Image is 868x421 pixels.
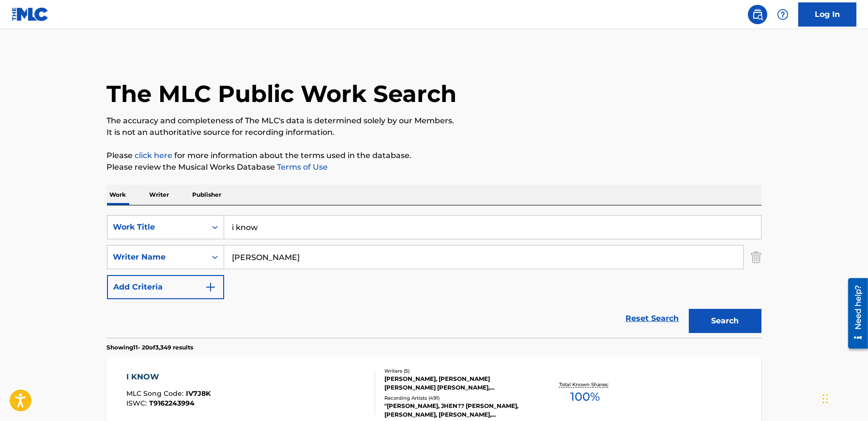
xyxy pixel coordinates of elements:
div: Help [773,5,792,24]
img: help [777,9,789,20]
a: Reset Search [621,308,684,329]
a: click here [135,151,173,160]
div: Drag [822,384,828,413]
img: 9d2ae6d4665cec9f34b9.svg [205,281,216,293]
iframe: Resource Center [841,274,868,352]
div: Writer Name [113,251,200,263]
p: Please review the Musical Works Database [107,161,761,173]
a: Terms of Use [275,162,328,172]
img: MLC Logo [12,7,49,21]
img: Delete Criterion [751,245,761,269]
button: Search [689,309,761,333]
div: [PERSON_NAME], [PERSON_NAME] [PERSON_NAME] [PERSON_NAME], [PERSON_NAME] [PERSON_NAME] [384,375,531,392]
div: I KNOW [126,371,211,383]
p: Showing 11 - 20 of 3,349 results [107,343,194,352]
form: Search Form [107,215,761,338]
a: Public Search [748,5,767,24]
p: Writer [147,185,172,205]
h1: The MLC Public Work Search [107,79,457,108]
span: 100 % [570,388,600,406]
p: Work [107,185,129,205]
a: Log In [798,2,856,27]
div: Recording Artists ( 491 ) [384,394,531,402]
img: search [752,9,763,20]
div: Work Title [113,221,200,233]
p: It is not an authoritative source for recording information. [107,127,761,138]
span: MLC Song Code : [126,389,186,398]
button: Add Criteria [107,275,224,299]
p: The accuracy and completeness of The MLC's data is determined solely by our Members. [107,115,761,127]
span: ISWC : [126,399,149,407]
span: IV7J8K [186,389,211,398]
div: Writers ( 5 ) [384,367,531,375]
iframe: Chat Widget [820,375,868,421]
p: Please for more information about the terms used in the database. [107,150,761,161]
p: Publisher [190,185,225,205]
p: Total Known Shares: [559,381,611,388]
span: T9162243994 [149,399,195,407]
div: "[PERSON_NAME], JHEN?? [PERSON_NAME], [PERSON_NAME], [PERSON_NAME], [PERSON_NAME], [PERSON_NAME],... [384,402,531,419]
